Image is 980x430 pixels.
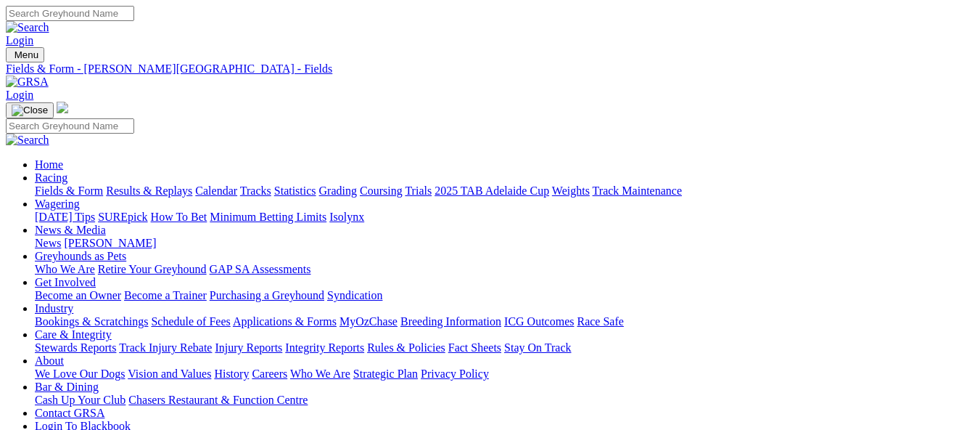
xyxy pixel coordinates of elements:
a: Trials [405,184,432,197]
button: Toggle navigation [6,102,54,118]
a: Fields & Form [35,184,103,197]
a: Schedule of Fees [151,315,230,328]
a: Fields & Form - [PERSON_NAME][GEOGRAPHIC_DATA] - Fields [6,62,974,76]
a: Minimum Betting Limits [210,211,326,223]
a: MyOzChase [339,315,398,328]
div: About [35,368,974,381]
div: Get Involved [35,289,974,302]
a: Calendar [195,184,237,197]
a: Race Safe [577,315,623,328]
input: Search [6,118,134,134]
a: Racing [35,171,67,184]
a: Isolynx [329,211,364,223]
a: Login [6,34,33,46]
a: Applications & Forms [233,315,337,328]
a: Chasers Restaurant & Function Centre [128,394,308,406]
a: Bar & Dining [35,381,99,393]
a: Industry [35,302,73,315]
a: Integrity Reports [285,341,364,354]
a: Careers [252,368,287,380]
a: News & Media [35,224,106,236]
a: Grading [319,184,357,197]
a: Tracks [240,184,271,197]
a: Weights [552,184,590,197]
input: Search [6,6,134,21]
a: Purchasing a Greyhound [210,289,324,301]
a: ICG Outcomes [504,315,574,328]
div: Greyhounds as Pets [35,263,974,276]
a: Privacy Policy [421,368,489,380]
a: How To Bet [151,211,207,223]
a: Strategic Plan [353,368,418,380]
a: Care & Integrity [35,328,112,341]
a: Cash Up Your Club [35,394,125,406]
a: Injury Reports [215,341,282,354]
a: [PERSON_NAME] [64,237,156,249]
a: News [35,237,61,249]
a: Syndication [327,289,382,301]
a: Who We Are [35,263,95,275]
a: Bookings & Scratchings [35,315,148,328]
a: [DATE] Tips [35,211,95,223]
div: News & Media [35,237,974,250]
span: Menu [15,49,38,60]
a: Login [6,89,33,101]
a: Greyhounds as Pets [35,250,126,262]
a: Contact GRSA [35,407,104,419]
div: Bar & Dining [35,394,974,407]
a: Breeding Information [400,315,501,328]
a: Results & Replays [106,184,192,197]
a: Rules & Policies [367,341,445,354]
img: logo-grsa-white.png [57,102,68,113]
div: Wagering [35,211,974,224]
img: Search [6,21,49,34]
a: SUREpick [98,211,147,223]
a: We Love Our Dogs [35,368,125,380]
a: Become a Trainer [124,289,207,301]
a: Retire Your Greyhound [98,263,207,275]
img: Search [6,134,49,147]
a: Wagering [35,198,80,210]
a: Coursing [360,184,403,197]
img: Close [12,105,48,116]
a: Track Injury Rebate [119,341,212,354]
a: Who We Are [290,368,350,380]
a: Get Involved [35,276,96,288]
a: Become an Owner [35,289,121,301]
button: Toggle navigation [6,47,44,62]
a: Fact Sheets [448,341,501,354]
a: Track Maintenance [593,184,682,197]
a: GAP SA Assessments [210,263,311,275]
a: 2025 TAB Adelaide Cup [435,184,549,197]
img: GRSA [6,76,49,89]
a: Stewards Reports [35,341,116,354]
a: Statistics [274,184,316,197]
a: History [214,368,249,380]
a: Home [35,158,63,171]
div: Racing [35,184,974,198]
div: Industry [35,315,974,328]
a: About [35,354,64,367]
a: Vision and Values [128,368,211,380]
div: Care & Integrity [35,341,974,354]
a: Stay On Track [504,341,571,354]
